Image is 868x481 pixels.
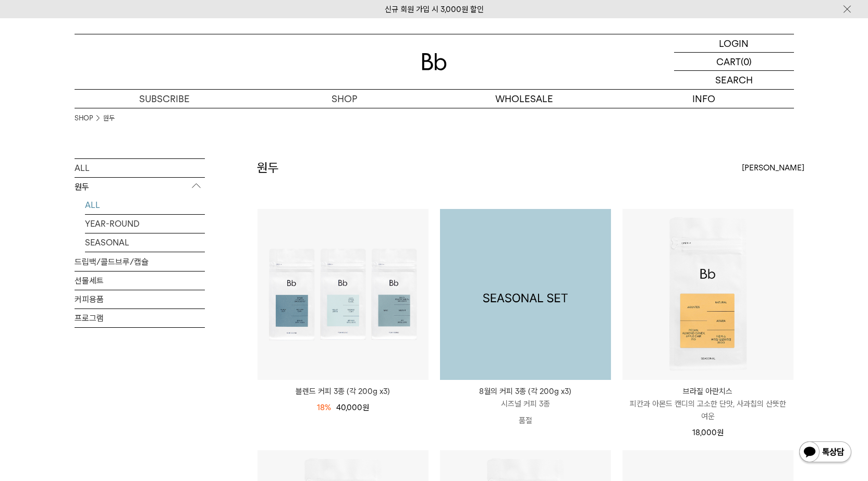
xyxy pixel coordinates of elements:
[622,385,793,423] a: 브라질 아란치스 피칸과 아몬드 캔디의 고소한 단맛, 사과칩의 산뜻한 여운
[674,53,794,71] a: CART (0)
[258,385,429,398] a: 블렌드 커피 3종 (각 200g x3)
[434,90,614,108] p: WHOLESALE
[440,410,611,431] p: 품절
[674,34,794,53] a: LOGIN
[317,401,331,414] div: 18%
[440,385,611,398] p: 8월의 커피 3종 (각 200g x3)
[692,428,724,437] span: 18,000
[614,90,794,108] p: INFO
[741,53,752,70] p: (0)
[75,159,205,177] a: ALL
[258,209,429,380] img: 블렌드 커피 3종 (각 200g x3)
[440,209,611,380] img: 1000000743_add2_021.png
[103,113,115,124] a: 원두
[75,113,93,124] a: SHOP
[622,385,793,398] p: 브라질 아란치스
[798,440,852,465] img: 카카오톡 채널 1:1 채팅 버튼
[85,215,205,233] a: YEAR-ROUND
[75,178,205,196] p: 원두
[75,309,205,327] a: 프로그램
[336,403,369,412] span: 40,000
[622,398,793,423] p: 피칸과 아몬드 캔디의 고소한 단맛, 사과칩의 산뜻한 여운
[717,428,724,437] span: 원
[440,385,611,410] a: 8월의 커피 3종 (각 200g x3) 시즈널 커피 3종
[715,71,753,89] p: SEARCH
[254,90,434,108] a: SHOP
[75,90,254,108] a: SUBSCRIBE
[716,53,741,70] p: CART
[75,290,205,309] a: 커피용품
[422,53,447,70] img: 로고
[385,5,484,14] a: 신규 회원 가입 시 3,000원 할인
[742,162,804,174] span: [PERSON_NAME]
[719,34,749,52] p: LOGIN
[440,209,611,380] a: 8월의 커피 3종 (각 200g x3)
[362,403,369,412] span: 원
[75,253,205,271] a: 드립백/콜드브루/캡슐
[440,398,611,410] p: 시즈널 커피 3종
[75,272,205,290] a: 선물세트
[257,159,279,177] h2: 원두
[622,209,793,380] img: 브라질 아란치스
[85,196,205,214] a: ALL
[85,233,205,252] a: SEASONAL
